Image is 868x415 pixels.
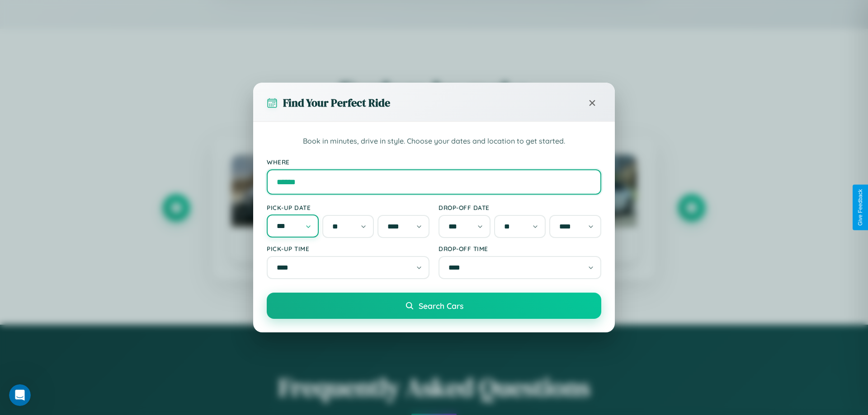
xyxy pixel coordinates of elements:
[283,95,390,110] h3: Find Your Perfect Ride
[267,135,601,147] p: Book in minutes, drive in style. Choose your dates and location to get started.
[267,204,429,211] label: Pick-up Date
[267,158,601,166] label: Where
[439,245,601,252] label: Drop-off Time
[439,204,601,211] label: Drop-off Date
[419,301,463,311] span: Search Cars
[267,293,601,319] button: Search Cars
[267,245,429,252] label: Pick-up Time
